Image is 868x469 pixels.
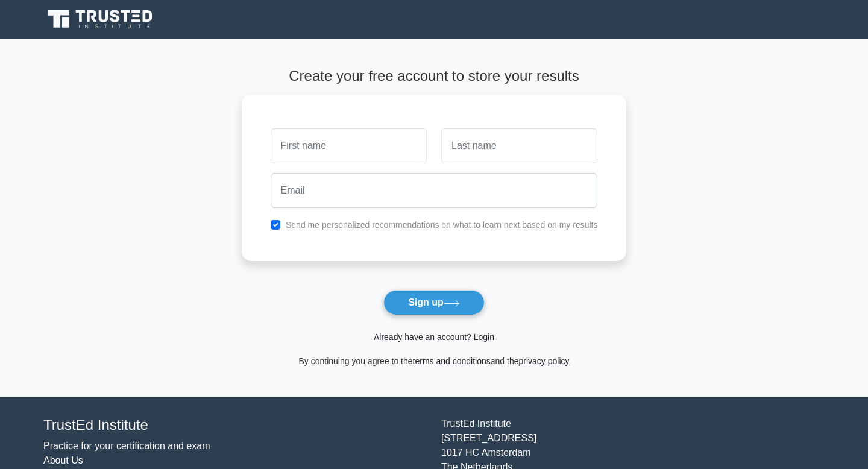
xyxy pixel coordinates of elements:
[43,455,83,465] a: About Us
[43,441,210,451] a: Practice for your certification and exam
[413,356,491,366] a: terms and conditions
[519,356,570,366] a: privacy policy
[43,417,427,434] h4: TrustEd Institute
[271,173,598,208] input: Email
[271,128,427,163] input: First name
[234,354,634,368] div: By continuing you agree to the and the
[242,68,627,85] h4: Create your free account to store your results
[383,290,485,315] button: Sign up
[441,128,597,163] input: Last name
[286,220,598,230] label: Send me personalized recommendations on what to learn next based on my results
[374,332,494,342] a: Already have an account? Login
